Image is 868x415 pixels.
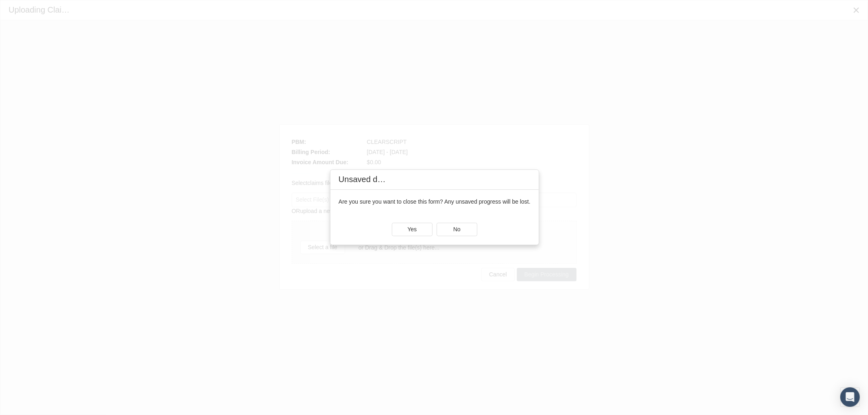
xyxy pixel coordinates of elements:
[407,226,417,232] span: Yes
[339,198,531,206] div: Are you sure you want to close this form? Any unsaved progress will be lost.
[339,174,387,185] div: Unsaved data
[840,387,860,407] div: Open Intercom Messenger
[437,223,477,236] div: No
[392,223,433,236] div: Yes
[453,226,461,232] span: No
